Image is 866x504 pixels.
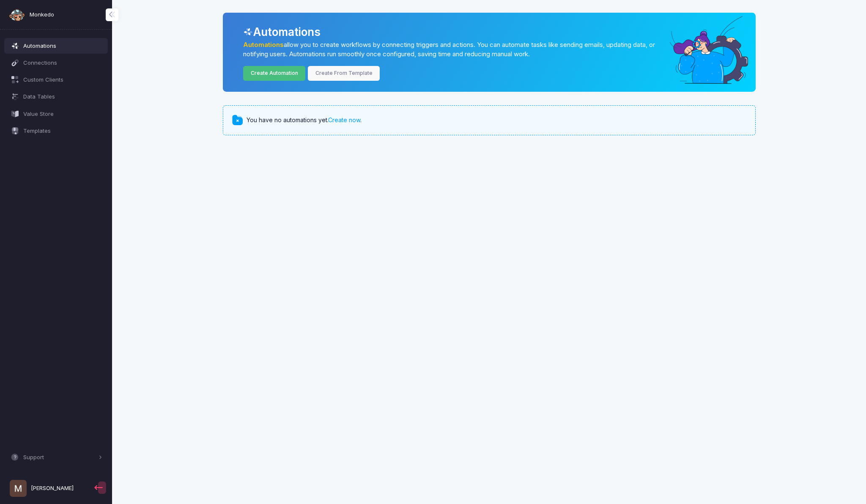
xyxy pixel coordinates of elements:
a: Connections [4,55,108,70]
span: Connections [23,59,102,67]
span: Value Store [23,110,102,118]
a: Value Store [4,106,108,121]
a: Create Automation [243,66,305,81]
div: Automations [243,24,743,40]
span: Templates [23,127,102,135]
span: Data Tables [23,93,102,101]
a: Data Tables [4,89,108,104]
a: Custom Clients [4,72,108,88]
a: Create From Template [308,66,380,81]
img: monkedo-logo-dark.png [8,6,25,23]
p: allow you to create workflows by connecting triggers and actions. You can automate tasks like sen... [243,40,667,59]
span: Custom Clients [23,76,102,84]
span: [PERSON_NAME] [31,484,74,493]
span: You have no automations yet. . [247,116,362,125]
span: Support [23,453,96,462]
a: Monkedo [8,6,54,23]
a: Create now [328,116,360,123]
a: Automations [243,41,284,49]
img: profile [10,480,27,497]
a: Automations [4,38,108,53]
span: Automations [23,42,102,50]
span: Monkedo [30,11,54,19]
a: [PERSON_NAME] [4,477,93,501]
button: Support [4,450,108,465]
a: Templates [4,123,108,138]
